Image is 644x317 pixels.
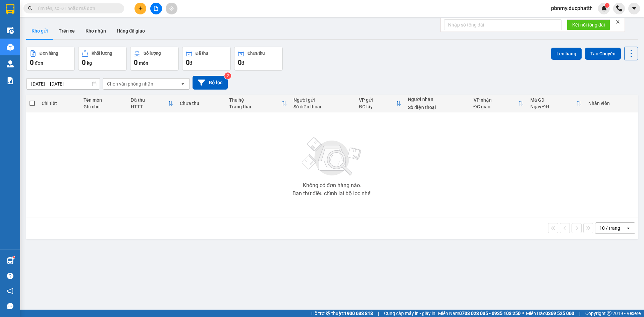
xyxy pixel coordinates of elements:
[82,58,86,66] span: 0
[26,23,53,39] button: Kho gửi
[150,3,162,14] button: file-add
[293,104,352,109] div: Số điện thoại
[299,133,366,180] img: svg+xml;base64,PHN2ZyBjbGFzcz0ibGlzdC1wbHVnX19zdmciIHhtbG5zPSJodHRwOi8vd3d3LnczLm9yZy8yMDAwL3N2Zy...
[248,51,265,56] div: Chưa thu
[7,60,14,67] img: warehouse-icon
[190,60,192,66] span: đ
[180,101,222,106] div: Chưa thu
[378,310,379,317] span: |
[84,104,124,109] div: Ghi chú
[80,23,111,39] button: Kho nhận
[84,97,124,103] div: Tên món
[166,3,177,14] button: aim
[605,3,609,8] sup: 1
[599,225,620,231] div: 10 / trang
[7,77,14,84] img: solution-icon
[527,95,585,112] th: Toggle SortBy
[522,312,524,315] span: ⚪️
[628,3,640,14] button: caret-down
[40,51,58,56] div: Đơn hàng
[7,44,14,51] img: warehouse-icon
[28,6,33,11] span: search
[588,101,635,106] div: Nhân viên
[131,104,168,109] div: HTTT
[186,58,190,66] span: 0
[193,76,228,90] button: Bộ lọc
[459,311,521,316] strong: 0708 023 035 - 0935 103 250
[359,97,396,103] div: VP gửi
[546,4,598,12] span: pbnmy.ducphatth
[131,97,168,103] div: Đã thu
[180,81,185,87] svg: open
[551,48,582,60] button: Lên hàng
[626,225,631,231] svg: open
[42,101,76,106] div: Chi tiết
[579,310,580,317] span: |
[127,95,177,112] th: Toggle SortBy
[545,311,574,316] strong: 0369 525 060
[224,72,231,79] sup: 2
[238,58,241,66] span: 0
[344,311,373,316] strong: 1900 633 818
[134,58,138,66] span: 0
[35,60,43,66] span: đơn
[53,23,80,39] button: Trên xe
[470,95,527,112] th: Toggle SortBy
[601,5,607,11] img: icon-new-feature
[229,97,281,103] div: Thu hộ
[615,19,620,24] span: close
[311,310,373,317] span: Hỗ trợ kỹ thuật:
[292,191,372,196] div: Bạn thử điều chỉnh lại bộ lọc nhé!
[616,5,622,11] img: phone-icon
[26,78,100,89] input: Select a date range.
[567,19,610,30] button: Kết nối tổng đài
[631,5,637,11] span: caret-down
[474,104,518,109] div: ĐC giao
[585,48,621,60] button: Tạo Chuyến
[169,6,174,11] span: aim
[444,19,561,30] input: Nhập số tổng đài
[359,104,396,109] div: ĐC lấy
[154,6,158,11] span: file-add
[384,310,436,317] span: Cung cấp máy in - giấy in:
[438,310,521,317] span: Miền Nam
[606,3,608,8] span: 1
[7,288,13,294] span: notification
[234,47,283,71] button: Chưa thu0đ
[7,273,13,279] span: question-circle
[241,60,244,66] span: đ
[293,97,352,103] div: Người gửi
[226,95,290,112] th: Toggle SortBy
[408,105,467,110] div: Số điện thoại
[408,97,467,102] div: Người nhận
[526,310,574,317] span: Miền Bắc
[144,51,161,56] div: Số lượng
[530,104,576,109] div: Ngày ĐH
[7,303,13,309] span: message
[111,23,150,39] button: Hàng đã giao
[26,47,75,71] button: Đơn hàng0đơn
[7,27,14,34] img: warehouse-icon
[135,3,146,14] button: plus
[87,60,92,66] span: kg
[139,60,148,66] span: món
[107,81,153,87] div: Chọn văn phòng nhận
[182,47,231,71] button: Đã thu0đ
[356,95,405,112] th: Toggle SortBy
[196,51,208,56] div: Đã thu
[229,104,281,109] div: Trạng thái
[138,6,143,11] span: plus
[7,257,14,264] img: warehouse-icon
[92,51,112,56] div: Khối lượng
[37,5,116,12] input: Tìm tên, số ĐT hoặc mã đơn
[607,311,611,316] span: copyright
[130,47,179,71] button: Số lượng0món
[6,4,14,14] img: logo-vxr
[78,47,127,71] button: Khối lượng0kg
[30,58,34,66] span: 0
[13,256,15,258] sup: 1
[474,97,518,103] div: VP nhận
[530,97,576,103] div: Mã GD
[303,183,361,188] div: Không có đơn hàng nào.
[572,21,605,29] span: Kết nối tổng đài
